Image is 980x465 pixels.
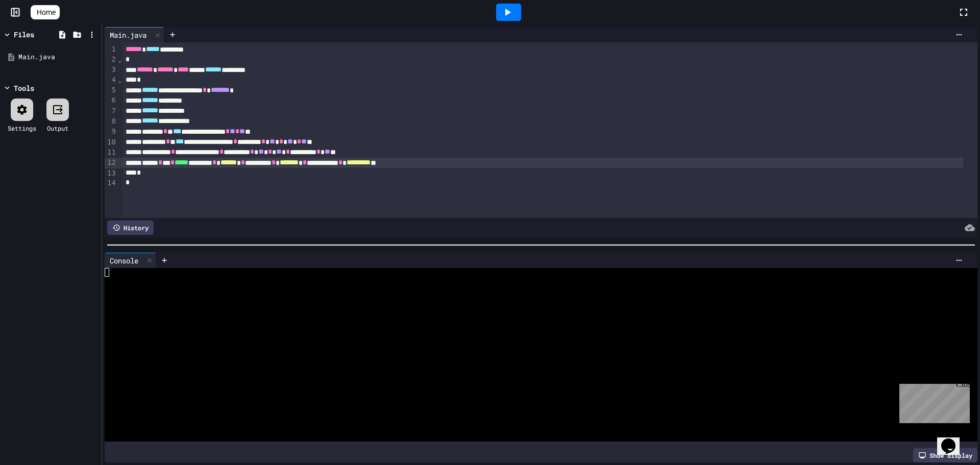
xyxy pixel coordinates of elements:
[14,29,34,40] div: Files
[107,221,154,235] div: History
[105,55,117,65] div: 2
[47,124,68,133] div: Output
[105,85,117,95] div: 5
[105,106,117,116] div: 7
[895,380,970,423] iframe: chat widget
[105,75,117,85] div: 4
[105,253,156,268] div: Console
[105,148,117,158] div: 11
[105,116,117,127] div: 8
[105,30,152,40] div: Main.java
[105,65,117,75] div: 3
[117,76,122,84] span: Fold line
[105,27,164,42] div: Main.java
[31,5,60,19] a: Home
[105,255,143,266] div: Console
[14,83,34,93] div: Tools
[105,178,117,188] div: 14
[4,4,70,65] div: Chat with us now!Close
[913,448,977,462] div: Show display
[18,52,98,62] div: Main.java
[105,158,117,168] div: 12
[117,56,122,64] span: Fold line
[937,424,970,455] iframe: chat widget
[105,95,117,106] div: 6
[105,127,117,137] div: 9
[37,7,56,17] span: Home
[105,137,117,148] div: 10
[105,168,117,179] div: 13
[105,44,117,55] div: 1
[8,124,36,133] div: Settings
